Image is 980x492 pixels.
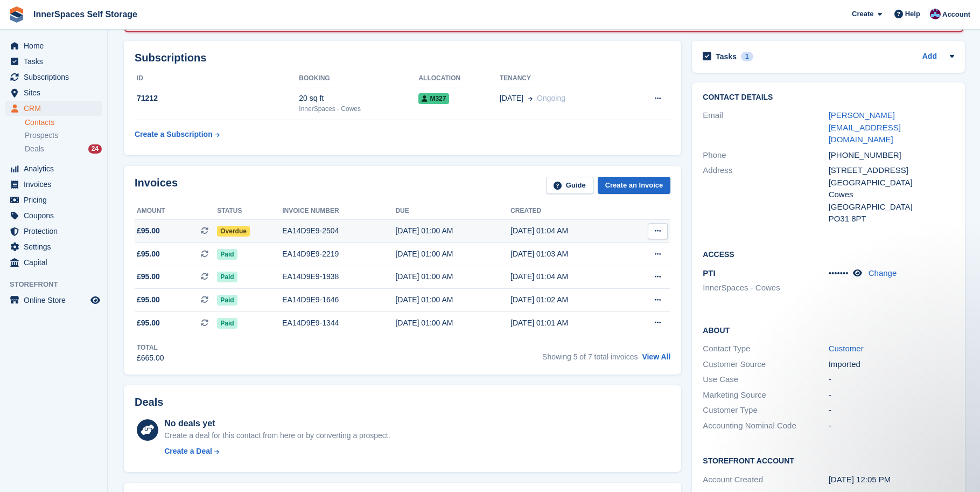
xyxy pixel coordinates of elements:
span: £95.00 [137,317,160,329]
a: View All [642,352,670,361]
th: ID [135,70,299,87]
div: [DATE] 01:02 AM [510,294,626,306]
th: Allocation [418,70,500,87]
div: [GEOGRAPHIC_DATA] [829,201,954,213]
div: £665.00 [137,352,164,364]
div: - [829,389,954,401]
th: Due [395,203,510,220]
span: £95.00 [137,271,160,282]
div: 1 [741,52,753,61]
a: menu [5,101,102,116]
th: Status [217,203,282,220]
a: Create an Invoice [598,177,671,195]
span: Ongoing [537,94,565,102]
div: EA14D9E9-1646 [282,294,395,306]
span: Invoices [24,177,88,192]
h2: Subscriptions [135,52,670,64]
a: menu [5,38,102,53]
span: Create [852,9,873,19]
img: Paul Allo [930,9,941,19]
a: menu [5,293,102,308]
span: Tasks [24,54,88,69]
span: [DATE] [500,93,523,104]
div: - [829,373,954,386]
a: [PERSON_NAME][EMAIL_ADDRESS][DOMAIN_NAME] [829,110,901,144]
div: Create a Subscription [135,129,213,140]
th: Tenancy [500,70,627,87]
div: [STREET_ADDRESS] [829,164,954,177]
span: Protection [24,224,88,239]
span: Paid [217,272,237,282]
div: [DATE] 01:04 AM [510,271,626,282]
span: £95.00 [137,294,160,306]
h2: Invoices [135,177,178,195]
a: Change [869,268,897,278]
h2: Contact Details [703,93,954,102]
span: Storefront [10,279,107,290]
div: 20 sq ft [299,93,418,104]
div: [DATE] 01:01 AM [510,317,626,329]
span: ••••••• [829,268,849,278]
span: Showing 5 of 7 total invoices [542,352,638,361]
div: [DATE] 01:00 AM [395,317,510,329]
a: Customer [829,344,864,353]
div: Account Created [703,474,828,486]
h2: Access [703,248,954,259]
li: InnerSpaces - Cowes [703,282,828,294]
div: Customer Type [703,404,828,417]
span: Account [942,9,970,20]
a: Create a Deal [164,446,390,457]
span: Settings [24,239,88,254]
div: No deals yet [164,417,390,430]
a: Guide [546,177,593,195]
div: EA14D9E9-1938 [282,271,395,282]
div: [GEOGRAPHIC_DATA] [829,177,954,189]
th: Created [510,203,626,220]
a: menu [5,224,102,239]
a: menu [5,192,102,207]
th: Booking [299,70,418,87]
a: menu [5,70,102,85]
h2: Deals [135,396,163,408]
span: Overdue [217,226,250,237]
a: menu [5,85,102,100]
div: Cowes [829,189,954,201]
span: Deals [25,144,44,154]
span: Prospects [25,130,58,141]
span: Coupons [24,208,88,223]
a: Deals 24 [25,143,102,155]
span: Paid [217,249,237,260]
div: Create a Deal [164,446,212,457]
span: £95.00 [137,225,160,237]
a: Prospects [25,130,102,141]
div: Total [137,343,164,352]
div: PO31 8PT [829,213,954,225]
h2: About [703,324,954,335]
span: PTI [703,268,715,278]
div: 24 [88,144,102,154]
div: InnerSpaces - Cowes [299,104,418,114]
div: [DATE] 12:05 PM [829,474,954,486]
a: Create a Subscription [135,124,220,144]
a: menu [5,208,102,223]
span: M327 [418,93,449,104]
span: Paid [217,295,237,306]
div: - [829,420,954,432]
a: Add [922,51,937,63]
div: Contact Type [703,343,828,355]
div: [DATE] 01:00 AM [395,248,510,260]
div: Accounting Nominal Code [703,420,828,432]
div: [DATE] 01:04 AM [510,225,626,237]
div: EA14D9E9-2219 [282,248,395,260]
a: menu [5,161,102,176]
span: Subscriptions [24,70,88,85]
h2: Storefront Account [703,455,954,466]
a: InnerSpaces Self Storage [29,5,142,23]
div: [DATE] 01:00 AM [395,271,510,282]
span: Online Store [24,293,88,308]
a: Preview store [89,294,102,307]
div: Customer Source [703,358,828,371]
div: [DATE] 01:00 AM [395,225,510,237]
th: Invoice number [282,203,395,220]
div: Use Case [703,373,828,386]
